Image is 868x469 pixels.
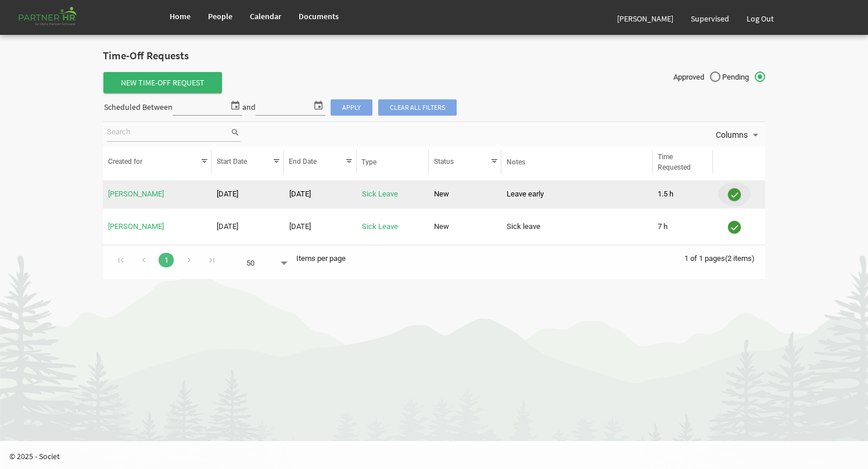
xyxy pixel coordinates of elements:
[108,189,164,198] a: [PERSON_NAME]
[9,450,868,462] p: © 2025 - Societ
[284,212,357,241] td: 12/2/2024 column header End Date
[181,251,197,267] div: Go to next page
[684,254,725,263] span: 1 of 1 pages
[211,212,284,241] td: 12/2/2024 column header Start Date
[204,251,220,267] div: Go to last page
[296,254,346,263] span: Items per page
[673,72,720,83] span: Approved
[311,98,325,113] span: select
[208,11,232,22] span: People
[429,180,501,209] td: New column header Status
[715,128,749,142] span: Columns
[713,127,763,142] button: Columns
[378,99,457,116] span: Clear all filters
[501,212,652,241] td: Sick leave column header Notes
[211,180,284,209] td: 9/11/2025 column header Start Date
[718,214,751,239] div: Approve Time-Off Request
[170,11,191,22] span: Home
[250,11,281,22] span: Calendar
[228,98,242,113] span: select
[738,2,783,35] a: Log Out
[103,72,222,93] span: New Time-Off Request
[501,180,652,209] td: Leave early column header Notes
[362,222,398,231] a: Sick Leave
[113,251,129,267] div: Go to first page
[103,98,457,118] div: Scheduled Between and
[108,222,164,231] a: [PERSON_NAME]
[105,122,242,146] div: Search
[429,212,501,241] td: New column header Status
[357,180,429,209] td: Sick Leave is template cell column header Type
[726,186,743,203] img: approve.png
[284,180,357,209] td: 9/11/2025 column header End Date
[684,245,765,270] div: 1 of 1 pages (2 items)
[230,126,241,139] span: search
[331,99,372,116] span: Apply
[217,157,247,166] span: Start Date
[159,253,174,267] a: Goto Page 1
[507,158,525,166] span: Notes
[357,212,429,241] td: Sick Leave is template cell column header Type
[722,72,765,83] span: Pending
[361,158,376,166] span: Type
[713,122,763,146] div: Columns
[434,157,454,166] span: Status
[725,254,755,263] span: (2 items)
[362,189,398,198] a: Sick Leave
[107,124,230,141] input: Search
[652,212,713,241] td: 7 h is template cell column header Time Requested
[608,2,682,35] a: [PERSON_NAME]
[289,157,317,166] span: End Date
[658,153,691,171] span: Time Requested
[713,212,765,241] td: is template cell column header
[652,180,713,209] td: 1.5 h is template cell column header Time Requested
[682,2,738,35] a: Supervised
[103,212,211,241] td: Mohammad Zamir Aiub is template cell column header Created for
[718,182,751,206] div: Approve Time-Off Request
[108,157,142,166] span: Created for
[691,13,729,24] span: Supervised
[299,11,339,22] span: Documents
[103,180,211,209] td: Russel Gallaza is template cell column header Created for
[726,219,743,236] img: approve.png
[103,50,765,62] h2: Time-Off Requests
[136,251,152,267] div: Go to previous page
[713,180,765,209] td: is template cell column header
